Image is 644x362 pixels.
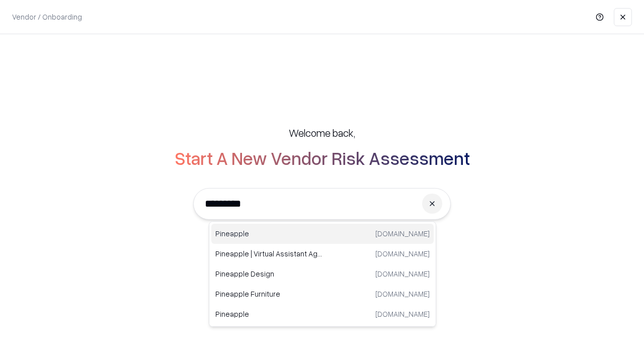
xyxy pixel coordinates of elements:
div: Suggestions [209,221,436,327]
p: [DOMAIN_NAME] [375,289,430,299]
p: [DOMAIN_NAME] [375,228,430,239]
p: Pineapple Design [215,268,323,279]
h2: Start A New Vendor Risk Assessment [175,148,470,168]
p: [DOMAIN_NAME] [375,268,430,279]
p: Pineapple [215,228,323,239]
p: Vendor / Onboarding [12,12,82,22]
p: [DOMAIN_NAME] [375,248,430,259]
p: Pineapple | Virtual Assistant Agency [215,248,323,259]
h5: Welcome back, [289,126,355,140]
p: Pineapple Furniture [215,289,323,299]
p: Pineapple [215,309,323,319]
p: [DOMAIN_NAME] [375,309,430,319]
